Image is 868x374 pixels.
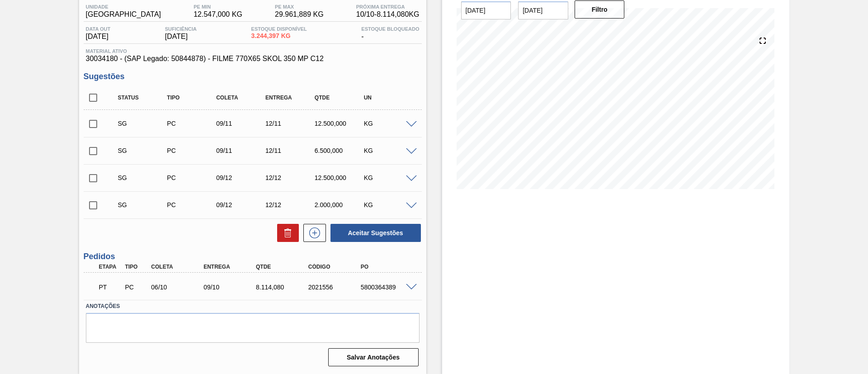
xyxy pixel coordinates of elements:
[97,277,124,297] div: Pedido em Trânsito
[306,284,365,291] div: 2021556
[214,147,269,154] div: 09/11/2025
[326,223,422,243] div: Aceitar Sugestões
[328,348,419,366] button: Salvar Anotações
[575,0,625,19] button: Filtro
[254,264,312,270] div: Qtde
[461,1,511,19] input: dd/mm/yyyy
[201,264,260,270] div: Entrega
[193,4,242,9] span: PE MIN
[359,26,421,41] div: -
[84,72,422,81] h3: Sugestões
[201,284,260,291] div: 09/10/2025
[165,33,197,41] span: [DATE]
[362,174,416,181] div: KG
[86,10,161,19] span: [GEOGRAPHIC_DATA]
[116,95,170,101] div: Status
[251,26,307,32] span: Estoque Disponível
[361,26,419,32] span: Estoque Bloqueado
[356,4,420,9] span: Próxima Entrega
[86,300,420,313] label: Anotações
[116,147,170,154] div: Sugestão Criada
[193,10,242,19] span: 12.547,000 KG
[518,1,568,19] input: dd/mm/yyyy
[312,174,367,181] div: 12.500,000
[123,264,150,270] div: Tipo
[362,147,416,154] div: KG
[263,147,318,154] div: 12/11/2025
[116,201,170,208] div: Sugestão Criada
[165,201,219,208] div: Pedido de Compra
[123,284,150,291] div: Pedido de Compra
[251,33,307,39] span: 3.244,397 KG
[275,4,324,9] span: PE MAX
[99,284,122,291] p: PT
[149,284,208,291] div: 06/10/2025
[214,174,269,181] div: 09/12/2025
[275,10,324,19] span: 29.961,889 KG
[116,120,170,127] div: Sugestão Criada
[97,264,124,270] div: Etapa
[165,26,197,32] span: Suficiência
[214,95,269,101] div: Coleta
[165,120,219,127] div: Pedido de Compra
[362,120,416,127] div: KG
[86,4,161,9] span: Unidade
[263,120,318,127] div: 12/11/2025
[330,224,421,242] button: Aceitar Sugestões
[86,26,111,32] span: Data out
[312,147,367,154] div: 6.500,000
[86,55,420,63] span: 30034180 - (SAP Legado: 50844878) - FILME 770X65 SKOL 350 MP C12
[86,48,420,54] span: Material ativo
[254,284,312,291] div: 8.114,080
[356,10,420,19] span: 10/10 - 8.114,080 KG
[214,120,269,127] div: 09/11/2025
[116,174,170,181] div: Sugestão Criada
[273,224,299,242] div: Excluir Sugestões
[165,147,219,154] div: Pedido de Compra
[312,95,367,101] div: Qtde
[84,252,422,261] h3: Pedidos
[165,95,219,101] div: Tipo
[362,201,416,208] div: KG
[359,284,417,291] div: 5800364389
[214,201,269,208] div: 09/12/2025
[359,264,417,270] div: PO
[306,264,365,270] div: Código
[362,95,416,101] div: UN
[312,201,367,208] div: 2.000,000
[263,201,318,208] div: 12/12/2025
[263,95,318,101] div: Entrega
[312,120,367,127] div: 12.500,000
[165,174,219,181] div: Pedido de Compra
[299,224,326,242] div: Nova sugestão
[149,264,208,270] div: Coleta
[263,174,318,181] div: 12/12/2025
[86,33,111,41] span: [DATE]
